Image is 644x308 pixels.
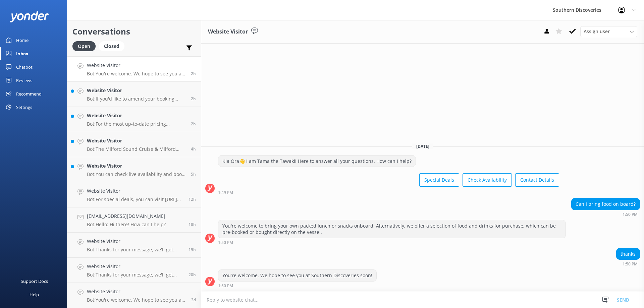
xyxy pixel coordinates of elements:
span: 01:50pm 11-Aug-2025 (UTC +12:00) Pacific/Auckland [191,71,196,76]
p: Bot: Thanks for your message, we'll get back to you as soon as we can. You're also welcome to kee... [87,247,183,253]
a: Open [72,42,99,50]
h4: Website Visitor [87,112,186,119]
p: Bot: Hello: Hi there! How can I help? [87,222,166,228]
span: 01:08pm 11-Aug-2025 (UTC +12:00) Pacific/Auckland [191,121,196,127]
h3: Website Visitor [208,27,248,36]
span: 07:48pm 07-Aug-2025 (UTC +12:00) Pacific/Auckland [191,297,196,303]
div: Support Docs [21,274,48,288]
div: Can I bring food on board? [572,198,640,210]
div: Home [16,34,29,47]
p: Bot: The Milford Sound Cruise & Milford Track Day Walk package offers two options for the order o... [87,146,186,152]
img: yonder-white-logo.png [10,11,49,22]
h4: Website Visitor [87,87,186,94]
strong: 1:50 PM [623,262,638,266]
span: [DATE] [412,143,433,149]
span: 10:10am 11-Aug-2025 (UTC +12:00) Pacific/Auckland [191,171,196,177]
strong: 1:49 PM [218,191,233,195]
p: Bot: You can check live availability and book your Milford Sound adventure on our website. [87,171,186,177]
div: Chatbot [16,60,33,74]
a: Website VisitorBot:For special deals, you can visit [URL][DOMAIN_NAME]. You can also book the Que... [67,182,201,207]
h4: Website Visitor [87,263,183,270]
h4: Website Visitor [87,62,186,69]
p: Bot: For the most up-to-date pricing information on the Milford Sound Coach & Nature Cruise, incl... [87,121,186,127]
a: Website VisitorBot:You can check live availability and book your Milford Sound adventure on our w... [67,157,201,182]
a: Website VisitorBot:You're welcome. We hope to see you at Southern Discoveries soon!3d [67,283,201,308]
h4: Website Visitor [87,288,186,295]
span: 01:48pm 11-Aug-2025 (UTC +12:00) Pacific/Auckland [191,96,196,102]
div: 01:50pm 11-Aug-2025 (UTC +12:00) Pacific/Auckland [218,283,377,288]
p: Bot: For special deals, you can visit [URL][DOMAIN_NAME]. You can also book the Queenstown Wine T... [87,196,183,202]
div: Kia Ora👋 I am Tama the Tawaki! Here to answer all your questions. How can I help? [218,156,416,167]
span: 07:33pm 10-Aug-2025 (UTC +12:00) Pacific/Auckland [189,272,196,278]
div: Closed [99,41,124,51]
strong: 1:50 PM [218,284,233,288]
p: Bot: You're welcome. We hope to see you at Southern Discoveries soon! [87,71,186,77]
button: Contact Details [515,173,559,187]
button: Check Availability [463,173,512,187]
a: Website VisitorBot:If you'd like to amend your booking itinerary, please contact our reservations... [67,82,201,107]
a: Website VisitorBot:The Milford Sound Cruise & Milford Track Day Walk package offers two options f... [67,132,201,157]
div: Settings [16,101,32,114]
div: 01:50pm 11-Aug-2025 (UTC +12:00) Pacific/Auckland [571,212,640,217]
div: You're welcome. We hope to see you at Southern Discoveries soon! [218,270,376,281]
h4: Website Visitor [87,238,183,245]
p: Bot: You're welcome. We hope to see you at Southern Discoveries soon! [87,297,186,303]
a: Closed [99,42,128,50]
div: 01:49pm 11-Aug-2025 (UTC +12:00) Pacific/Auckland [218,190,559,195]
div: Open [72,41,96,51]
div: 01:50pm 11-Aug-2025 (UTC +12:00) Pacific/Auckland [218,240,566,245]
div: Reviews [16,74,32,87]
p: Bot: If you'd like to amend your booking itinerary, please contact our reservations team at [EMAI... [87,96,186,102]
span: 03:21am 11-Aug-2025 (UTC +12:00) Pacific/Auckland [189,196,196,202]
div: 01:50pm 11-Aug-2025 (UTC +12:00) Pacific/Auckland [616,261,640,266]
p: Bot: Thanks for your message, we'll get back to you as soon as we can. You're also welcome to kee... [87,272,183,278]
div: Inbox [16,47,29,60]
div: Recommend [16,87,42,101]
button: Special Deals [419,173,459,187]
span: 11:13am 11-Aug-2025 (UTC +12:00) Pacific/Auckland [191,146,196,152]
span: Assign user [584,28,610,35]
a: Website VisitorBot:For the most up-to-date pricing information on the Milford Sound Coach & Natur... [67,107,201,132]
div: thanks [616,248,640,260]
a: Website VisitorBot:Thanks for your message, we'll get back to you as soon as we can. You're also ... [67,258,201,283]
a: Website VisitorBot:You're welcome. We hope to see you at Southern Discoveries soon!2h [67,57,201,82]
h4: Website Visitor [87,187,183,195]
h4: Website Visitor [87,137,186,144]
h4: Website Visitor [87,162,186,170]
strong: 1:50 PM [623,212,638,217]
div: Assign User [580,26,637,37]
span: 08:33pm 10-Aug-2025 (UTC +12:00) Pacific/Auckland [189,247,196,252]
span: 09:47pm 10-Aug-2025 (UTC +12:00) Pacific/Auckland [189,222,196,227]
a: [EMAIL_ADDRESS][DOMAIN_NAME]Bot:Hello: Hi there! How can I help?18h [67,207,201,233]
strong: 1:50 PM [218,241,233,245]
div: Help [30,288,39,301]
a: Website VisitorBot:Thanks for your message, we'll get back to you as soon as we can. You're also ... [67,233,201,258]
h2: Conversations [72,25,196,38]
div: You're welcome to bring your own packed lunch or snacks onboard. Alternatively, we offer a select... [218,220,566,238]
h4: [EMAIL_ADDRESS][DOMAIN_NAME] [87,212,166,220]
